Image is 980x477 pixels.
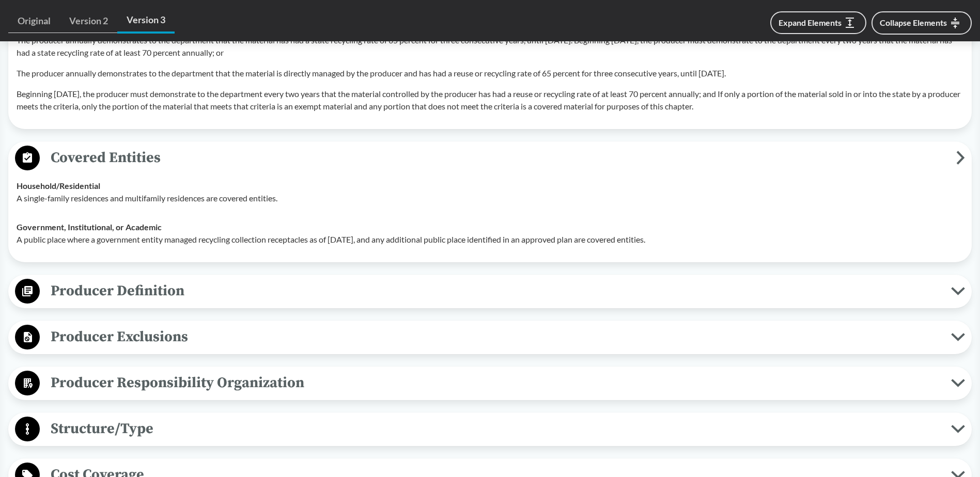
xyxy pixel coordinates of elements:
[40,325,951,348] span: Producer Exclusions
[770,11,866,34] button: Expand Elements
[17,67,963,79] p: The producer annually demonstrates to the department that the material is directly managed by the...
[40,417,951,440] span: Structure/Type
[12,370,968,396] button: Producer Responsibility Organization
[40,371,951,394] span: Producer Responsibility Organization
[8,9,60,33] a: Original
[17,192,963,204] p: A single-family residences and multifamily residences are covered entities.
[17,34,963,59] p: The producer annually demonstrates to the department that the material has had a state recycling ...
[17,88,963,113] p: Beginning [DATE], the producer must demonstrate to the department every two years that the materi...
[60,9,117,33] a: Version 2
[12,416,968,442] button: Structure/Type
[117,8,175,34] a: Version 3
[12,145,968,171] button: Covered Entities
[17,233,963,246] p: A public place where a government entity managed recycling collection receptacles as of [DATE], a...
[872,11,972,35] button: Collapse Elements
[40,146,956,169] span: Covered Entities
[40,279,951,303] span: Producer Definition
[17,181,100,190] strong: Household/​Residential
[12,278,968,305] button: Producer Definition
[17,222,162,232] strong: Government, Institutional, or Academic
[12,324,968,351] button: Producer Exclusions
